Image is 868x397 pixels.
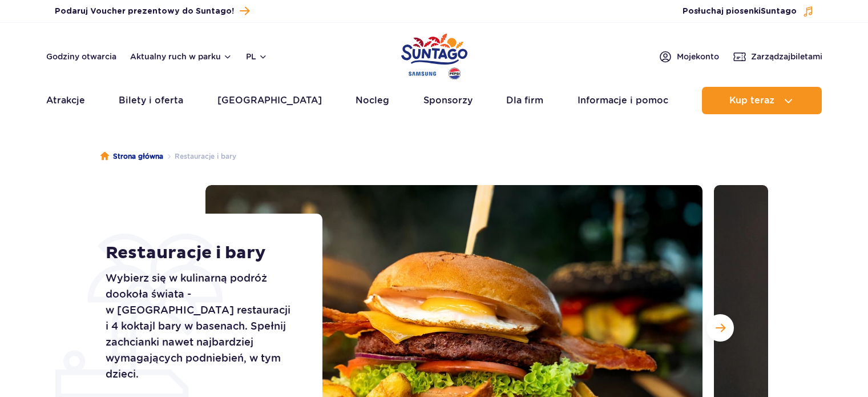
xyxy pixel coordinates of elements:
[683,6,814,17] button: Posłuchaj piosenkiSuntago
[706,314,734,342] button: Następny slajd
[506,87,543,114] a: Dla firm
[729,95,774,106] span: Kup teraz
[55,6,234,17] span: Podaruj Voucher prezentowy do Suntago!
[423,87,473,114] a: Sponsorzy
[683,6,797,17] span: Posłuchaj piosenki
[55,3,249,19] a: Podaruj Voucher prezentowy do Suntago!
[246,51,268,62] button: pl
[751,51,822,62] span: Zarządzaj biletami
[106,243,297,263] h1: Restauracje i bary
[702,87,822,114] button: Kup teraz
[46,51,116,62] a: Godziny otwarcia
[217,87,322,114] a: [GEOGRAPHIC_DATA]
[677,51,719,62] span: Moje konto
[659,50,719,63] a: Mojekonto
[401,29,467,81] a: Park of Poland
[100,151,163,162] a: Strona główna
[578,87,668,114] a: Informacje i pomoc
[761,7,797,15] span: Suntago
[163,151,236,162] li: Restauracje i bary
[46,87,85,114] a: Atrakcje
[119,87,183,114] a: Bilety i oferta
[130,52,232,61] button: Aktualny ruch w parku
[356,87,389,114] a: Nocleg
[106,270,297,382] p: Wybierz się w kulinarną podróż dookoła świata - w [GEOGRAPHIC_DATA] restauracji i 4 koktajl bary ...
[733,50,822,63] a: Zarządzajbiletami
